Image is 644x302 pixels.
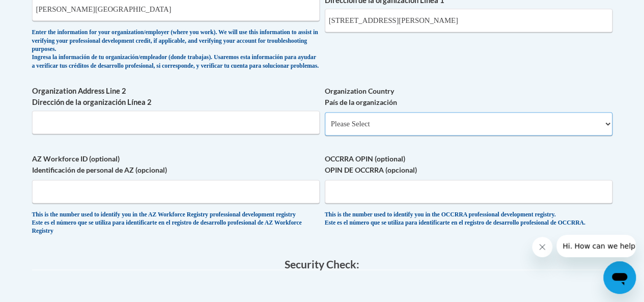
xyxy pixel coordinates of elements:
[285,257,359,270] span: Security Check:
[32,211,320,236] div: This is the number used to identify you in the AZ Workforce Registry professional development reg...
[603,261,636,294] iframe: Button to launch messaging window
[325,211,612,228] div: This is the number used to identify you in the OCCRRA professional development registry. Este es ...
[32,86,320,108] label: Organization Address Line 2 Dirección de la organización Línea 2
[532,237,552,257] iframe: Close message
[556,235,636,257] iframe: Message from company
[325,86,612,108] label: Organization Country País de la organización
[32,153,320,176] label: AZ Workforce ID (optional) Identificación de personal de AZ (opcional)
[325,9,612,32] input: Metadata input
[32,29,320,70] div: Enter the information for your organization/employer (where you work). We will use this informati...
[325,153,612,176] label: OCCRRA OPIN (optional) OPIN DE OCCRRA (opcional)
[6,7,82,15] span: Hi. How can we help?
[32,111,320,134] input: Metadata input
